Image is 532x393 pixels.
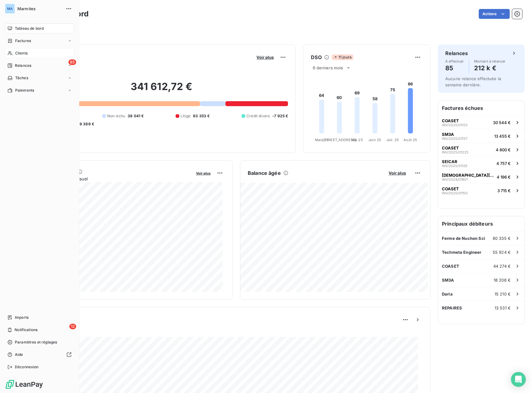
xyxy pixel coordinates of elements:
[442,305,462,310] span: REPAIRES
[442,145,459,150] span: COASET
[35,80,288,99] h2: 341 612,72 €
[15,50,28,56] span: Clients
[193,113,210,119] span: 93 353 €
[442,250,482,255] span: Techmeta Engineer
[442,123,468,127] span: INV/2025/01133
[494,278,511,283] span: 18 206 €
[15,364,39,370] span: Déconnexion
[438,101,524,115] h6: Factures échues
[255,54,276,60] button: Voir plus
[445,63,464,73] h4: 85
[69,324,76,329] span: 12
[389,171,406,175] span: Voir plus
[5,24,74,33] a: Tableau de bord
[438,143,524,156] button: COASETINV/2025/012254 800 €
[493,120,511,125] span: 30 544 €
[442,164,468,168] span: INV/2025/01135
[196,171,211,175] span: Voir plus
[15,63,31,68] span: Relances
[442,137,467,140] span: INV/2025/01137
[438,129,524,143] button: SM3AINV/2025/0113713 455 €
[386,138,399,142] tspan: Juil. 25
[442,150,469,154] span: INV/2025/01225
[495,305,511,310] span: 13 531 €
[15,26,44,31] span: Tableau de bord
[256,55,274,60] span: Voir plus
[496,161,511,166] span: 4 757 €
[493,250,511,255] span: 55 924 €
[511,372,526,387] div: Open Intercom Messenger
[5,48,74,58] a: Clients
[442,178,468,181] span: INV/2024/01801
[438,170,524,184] button: [DEMOGRAPHIC_DATA][PERSON_NAME]INV/2024/018014 196 €
[5,85,74,95] a: Paiements
[15,352,23,357] span: Aide
[404,138,417,142] tspan: Août 25
[248,169,281,177] h6: Balance âgée
[442,278,454,283] span: SM3A
[497,188,511,193] span: 3 715 €
[15,339,57,345] span: Paramètres et réglages
[442,132,454,137] span: SM3A
[35,175,192,182] span: Chiffre d'affaires mensuel
[494,134,511,139] span: 13 455 €
[351,138,363,142] tspan: Mai 25
[313,65,343,70] span: 6 derniers mois
[497,175,511,179] span: 4 196 €
[442,292,453,296] span: Daria
[442,173,494,178] span: [DEMOGRAPHIC_DATA][PERSON_NAME]
[442,191,468,195] span: INV/2025/01150
[493,236,511,241] span: 80 335 €
[194,170,212,176] button: Voir plus
[68,59,76,65] span: 85
[15,315,28,320] span: Imports
[495,292,511,296] span: 15 210 €
[5,337,74,347] a: Paramètres et réglages
[181,113,190,119] span: Litige
[128,113,144,119] span: 38 041 €
[442,159,457,164] span: SEICAR
[332,54,353,60] span: 11 jours
[246,113,270,119] span: Crédit divers
[474,59,506,63] span: Montant à relancer
[445,76,501,87] span: Aucune relance effectuée la semaine dernière.
[5,350,74,360] a: Aide
[438,156,524,170] button: SEICARINV/2025/011354 757 €
[15,75,28,81] span: Tâches
[107,113,125,119] span: Non-échu
[442,236,485,241] span: Ferme de Nuchon Sci
[438,115,524,129] button: COASETINV/2025/0113330 544 €
[5,73,74,83] a: Tâches
[438,216,524,231] h6: Principaux débiteurs
[442,118,459,123] span: COASET
[387,170,408,176] button: Voir plus
[15,327,37,333] span: Notifications
[368,138,381,142] tspan: Juin 25
[311,54,321,61] h6: DSO
[78,121,94,127] span: -9 389 €
[315,138,329,142] tspan: Mars 25
[479,9,510,19] button: Actions
[323,138,356,142] tspan: [STREET_ADDRESS]
[17,6,62,11] span: Marmites
[272,113,288,119] span: -7 925 €
[496,147,511,152] span: 4 800 €
[474,63,506,73] h4: 212 k €
[5,36,74,46] a: Factures
[15,88,34,93] span: Paiements
[5,4,15,14] div: MA
[493,264,511,269] span: 44 274 €
[442,264,459,269] span: COASET
[445,59,464,63] span: À effectuer
[5,313,74,322] a: Imports
[15,38,31,44] span: Factures
[5,379,43,389] img: Logo LeanPay
[438,184,524,197] button: COASETINV/2025/011503 715 €
[442,186,459,191] span: COASET
[445,50,468,57] h6: Relances
[5,61,74,71] a: 85Relances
